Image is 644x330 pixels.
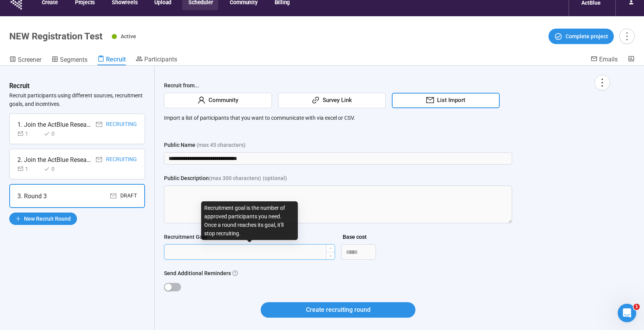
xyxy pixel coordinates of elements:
a: Participants [136,55,177,65]
div: 1 [17,129,41,138]
div: Recruitment goal is the number of approved participants you need. Once a round reaches its goal, ... [201,201,298,240]
div: 1 [17,165,41,173]
a: Segments [51,55,87,65]
button: Create recruiting round [261,302,415,318]
span: Complete project [565,32,608,41]
span: Survey Link [319,96,352,105]
span: link [312,96,319,104]
span: Segments [60,56,87,63]
a: Recruit [97,55,126,65]
span: mail [96,156,102,163]
div: Recruiting [106,120,137,129]
div: 0 [44,129,67,138]
div: Recruit from... [164,81,610,93]
span: mail [96,121,102,128]
button: Send Additional Reminders [164,283,181,291]
span: Decrease Value [326,252,335,259]
button: plusNew Recruit Round [9,213,77,225]
div: 2. Join the ActBlue Research Community [17,155,91,165]
span: more [597,77,607,88]
h3: Recruit [9,81,30,91]
span: user [198,96,205,104]
span: List Import [434,96,465,105]
div: 3. Round 3 [17,191,47,201]
span: Recruit [106,56,126,63]
span: New Recruit Round [24,214,71,223]
div: Public Name [164,141,246,149]
div: Public Description [164,174,261,182]
span: Community [205,96,238,105]
span: mail [426,96,434,104]
h1: NEW Registration Test [9,31,102,42]
button: more [594,75,610,90]
a: Emails [591,55,618,65]
p: Recruit participants using different sources, recruitment goals, and incentives. [9,91,145,108]
iframe: Intercom live chat [618,304,636,322]
span: plus [15,216,21,221]
button: Complete project [548,29,614,44]
label: Send Additional Reminders [164,269,238,277]
div: 0 [44,165,67,173]
span: (optional) [263,174,287,182]
span: down [329,255,332,257]
span: mail [110,193,116,199]
span: question-circle [232,270,238,276]
button: more [619,29,635,44]
span: more [622,31,632,41]
a: Screener [9,55,41,65]
div: Base cost [343,233,367,241]
div: 1. Join the ActBlue Research Community [17,120,91,129]
span: Active [121,33,136,39]
span: Emails [599,56,618,63]
span: Screener [18,56,41,63]
span: (max 300 characters) [209,174,261,182]
div: Recruitment Goal [164,233,207,241]
span: Participants [144,56,177,63]
span: Increase Value [326,245,335,252]
div: Recruiting [106,155,137,165]
p: Import a list of participants that you want to communicate with via excel or CSV. [164,114,610,122]
div: Draft [120,191,137,201]
span: 1 [634,304,640,310]
span: Create recruiting round [306,305,371,315]
span: up [329,247,332,250]
span: (max 45 characters) [196,141,246,149]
